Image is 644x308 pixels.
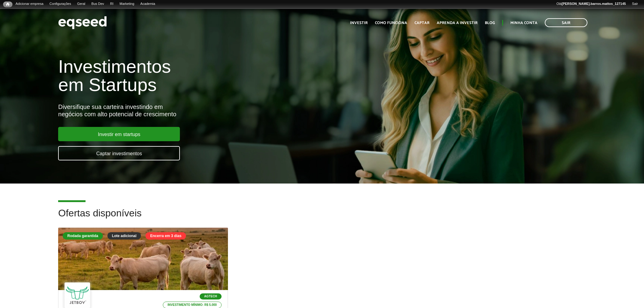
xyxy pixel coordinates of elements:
a: Captar investimentos [58,146,180,160]
strong: [PERSON_NAME].barros.mattos_127145 [562,2,626,5]
a: Minha conta [510,21,537,25]
h2: Ofertas disponíveis [58,208,586,228]
span: Início [6,2,9,6]
a: Adicionar empresa [12,2,47,6]
a: Configurações [47,2,74,6]
a: Olá[PERSON_NAME].barros.mattos_127145 [553,2,629,6]
a: Como funciona [375,21,407,25]
a: Bus Dev [88,2,107,6]
a: Marketing [117,2,137,6]
a: Aprenda a investir [437,21,478,25]
a: Sair [545,18,587,27]
div: Encerra em 3 dias [145,232,186,240]
img: EqSeed [58,15,107,31]
h1: Investimentos em Startups [58,58,371,94]
a: RI [107,2,117,6]
a: Blog [485,21,495,25]
a: Geral [74,2,88,6]
a: Investir em startups [58,127,180,141]
a: Início [3,2,12,7]
div: Lote adicional [107,232,141,240]
a: Investir [350,21,368,25]
a: Sair [629,2,641,6]
p: Agtech [200,293,222,299]
a: Academia [137,2,158,6]
div: Rodada garantida [63,232,103,240]
div: Diversifique sua carteira investindo em negócios com alto potencial de crescimento [58,103,371,118]
a: Captar [415,21,429,25]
